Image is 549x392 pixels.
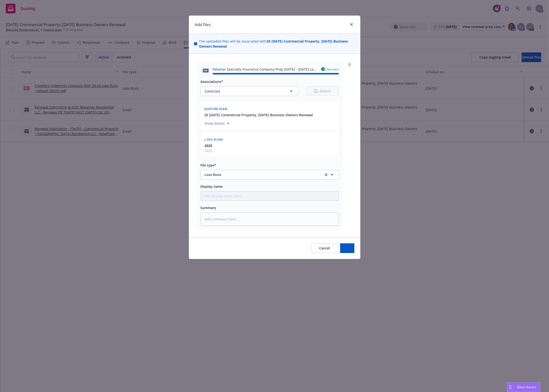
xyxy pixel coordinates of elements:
[195,22,211,28] h1: Add files
[201,170,339,180] button: Loss Runsclear selection
[203,121,231,126] button: Show details
[201,86,298,96] button: 2selected
[205,138,223,142] span: Loss Runs
[201,163,217,167] span: File type*
[311,243,338,253] button: Cancel
[205,143,212,148] strong: 2025
[201,184,223,189] span: Display name
[517,385,536,389] span: Nova Assist
[319,246,330,250] span: Cancel
[201,191,339,201] input: Add display name here...
[199,39,355,49] span: The uploaded files will be associated with
[340,246,354,250] span: Add files
[347,62,352,67] a: remove
[199,39,348,49] strong: 25 [DATE] Commercial Property, [DATE] Business Owners Renewal
[213,67,317,72] span: Palomar Specialty Insurance Company Prop [DATE] - [DATE] Loss Runs - Valued [DATE].PDF
[326,67,339,71] span: Uploaded
[507,382,540,392] button: Nova Assist
[205,172,317,177] span: Loss Runs
[203,69,209,72] span: PDF
[205,148,212,153] span: 2025
[323,172,329,178] a: clear selection
[201,79,223,84] span: Associations*
[205,89,220,94] span: 2 selected
[205,107,227,111] span: Quoting plan
[205,112,313,117] button: 25 [DATE] Commercial Property, [DATE] Business Owners Renewal
[340,243,354,253] button: Add files
[349,22,354,27] a: close
[201,205,216,210] span: Summary
[507,383,513,392] div: Drag to move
